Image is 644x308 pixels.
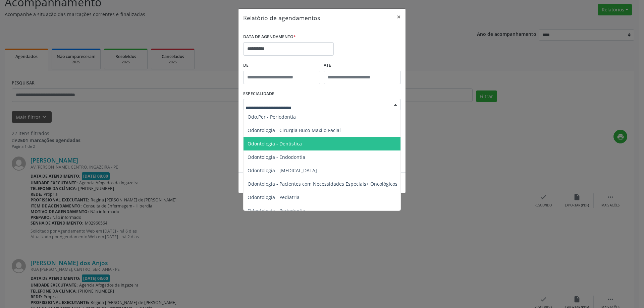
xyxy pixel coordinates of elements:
span: Odontologia - Dentística [248,140,302,147]
span: Odontologia - Pacientes com Necessidades Especiais+ Oncológicos [248,181,397,187]
span: Odontologia - Pediatria [248,194,300,200]
label: DATA DE AGENDAMENTO [243,32,296,42]
span: Odontologia - Periodontia [248,207,305,214]
span: Odo.Per - Periodontia [248,114,296,120]
label: ATÉ [324,60,401,71]
span: Odontologia - [MEDICAL_DATA] [248,167,317,174]
button: Close [392,9,406,25]
label: ESPECIALIDADE [243,89,274,99]
span: Odontologia - Cirurgia Buco-Maxilo-Facial [248,127,341,133]
span: Odontologia - Endodontia [248,154,305,160]
label: De [243,60,320,71]
h5: Relatório de agendamentos [243,13,320,22]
